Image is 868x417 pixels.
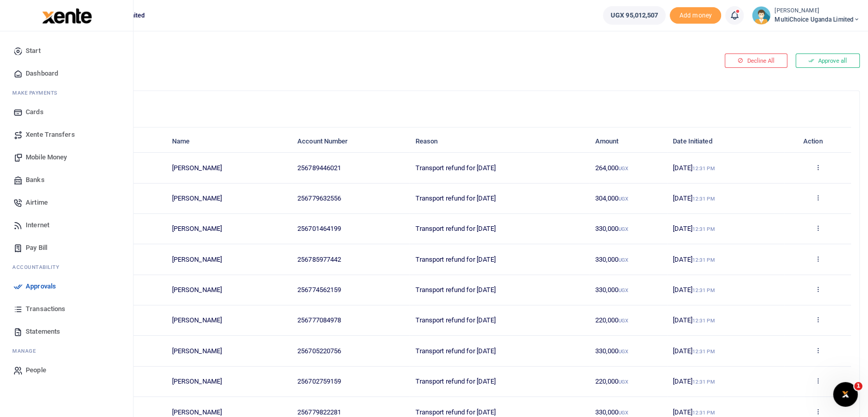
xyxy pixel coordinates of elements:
li: M [8,343,125,359]
small: [PERSON_NAME] [775,7,860,15]
span: Banks [26,175,45,185]
th: Reason: activate to sort column ascending [409,131,589,153]
a: Approvals [8,275,125,298]
td: 256701464199 [292,214,409,244]
td: 256789446021 [292,153,409,183]
button: Decline All [725,53,787,68]
img: profile-user [752,6,770,25]
small: UGX [618,349,628,354]
a: Cards [8,101,125,123]
a: logo-small logo-large logo-large [41,11,92,19]
td: Transport refund for [DATE] [409,336,589,366]
td: Transport refund for [DATE] [409,367,589,397]
th: Date Initiated: activate to sort column ascending [667,131,784,153]
td: 220,000 [589,305,667,336]
a: Airtime [8,191,125,214]
small: UGX [618,196,628,202]
th: Action: activate to sort column ascending [784,131,851,153]
small: 12:31 PM [692,287,715,293]
a: Mobile Money [8,146,125,169]
td: 256785977442 [292,244,409,275]
span: Airtime [26,197,48,208]
span: Cards [26,107,44,117]
td: 256702759159 [292,367,409,397]
td: 304,000 [589,184,667,214]
td: [PERSON_NAME] [166,336,292,366]
td: [PERSON_NAME] [166,275,292,305]
a: Transactions [8,298,125,320]
td: Transport refund for [DATE] [409,214,589,244]
a: Banks [8,169,125,191]
th: Name: activate to sort column ascending [166,131,292,153]
a: profile-user [PERSON_NAME] MultiChoice Uganda Limited [752,6,860,25]
span: anage [17,347,36,355]
th: Amount: activate to sort column ascending [589,131,667,153]
span: Start [26,46,41,56]
small: UGX [618,287,628,293]
span: Internet [26,220,49,230]
small: 12:31 PM [692,318,715,323]
td: 256774562159 [292,275,409,305]
button: Approve all [796,53,860,68]
td: Transport refund for [DATE] [409,305,589,336]
a: Dashboard [8,62,125,85]
td: [DATE] [667,305,784,336]
td: [PERSON_NAME] [166,305,292,336]
small: UGX [618,226,628,232]
td: [DATE] [667,275,784,305]
td: 330,000 [589,336,667,366]
small: 12:31 PM [692,257,715,263]
a: Statements [8,320,125,343]
span: UGX 95,012,507 [611,10,658,21]
span: 1 [854,382,862,390]
td: [PERSON_NAME] [166,184,292,214]
span: Transactions [26,304,65,314]
a: UGX 95,012,507 [603,6,666,25]
td: [DATE] [667,214,784,244]
td: Transport refund for [DATE] [409,184,589,214]
small: 12:31 PM [692,166,715,171]
th: Account Number: activate to sort column ascending [292,131,409,153]
span: Approvals [26,281,56,292]
td: 256777084978 [292,305,409,336]
small: 12:31 PM [692,379,715,385]
small: 12:31 PM [692,196,715,202]
td: [PERSON_NAME] [166,244,292,275]
td: 264,000 [589,153,667,183]
td: [PERSON_NAME] [166,367,292,397]
td: 256705220756 [292,336,409,366]
a: Xente Transfers [8,123,125,146]
td: [DATE] [667,184,784,214]
span: Pay Bill [26,243,47,253]
td: [PERSON_NAME] [166,214,292,244]
iframe: Intercom live chat [833,382,858,407]
small: 12:31 PM [692,226,715,232]
li: Wallet ballance [599,6,670,25]
a: Start [8,40,125,62]
li: Ac [8,259,125,275]
td: Transport refund for [DATE] [409,275,589,305]
small: UGX [618,318,628,323]
h4: Mobile Money [48,99,851,111]
td: 330,000 [589,244,667,275]
h4: Pending your approval [39,44,583,56]
li: M [8,85,125,101]
td: [DATE] [667,336,784,366]
td: 330,000 [589,275,667,305]
li: Toup your wallet [670,7,721,24]
span: MultiChoice Uganda Limited [775,15,860,24]
td: 330,000 [589,214,667,244]
td: 220,000 [589,367,667,397]
td: Transport refund for [DATE] [409,244,589,275]
span: ake Payments [17,89,58,97]
small: UGX [618,379,628,385]
small: UGX [618,166,628,171]
td: [DATE] [667,244,784,275]
td: 256779632556 [292,184,409,214]
span: Mobile Money [26,152,67,162]
span: Xente Transfers [26,130,75,140]
a: Internet [8,214,125,237]
span: countability [20,263,59,271]
td: [DATE] [667,367,784,397]
span: Statements [26,327,60,337]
